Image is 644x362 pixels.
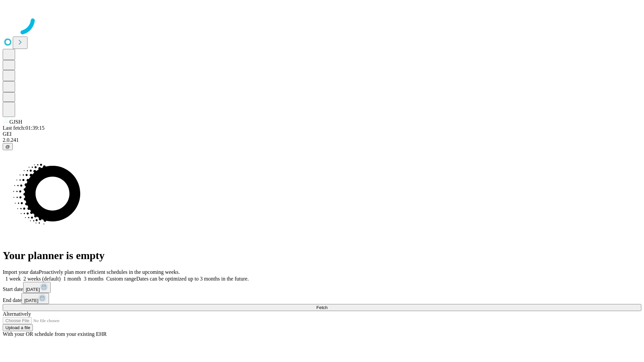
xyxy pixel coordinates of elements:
[5,144,10,149] span: @
[3,304,641,311] button: Fetch
[3,269,39,275] span: Import your data
[3,137,641,143] div: 2.0.241
[3,293,641,304] div: End date
[23,282,51,293] button: [DATE]
[3,131,641,137] div: GEI
[63,276,81,282] span: 1 month
[136,276,249,282] span: Dates can be optimized up to 3 months in the future.
[84,276,104,282] span: 3 months
[24,298,38,303] span: [DATE]
[5,276,21,282] span: 1 week
[3,143,13,150] button: @
[3,249,641,262] h1: Your planner is empty
[39,269,180,275] span: Proactively plan more efficient schedules in the upcoming weeks.
[3,311,31,317] span: Alternatively
[106,276,136,282] span: Custom range
[3,331,107,337] span: With your OR schedule from your existing EHR
[23,276,61,282] span: 2 weeks (default)
[3,282,641,293] div: Start date
[9,119,22,125] span: GJSH
[21,293,49,304] button: [DATE]
[3,324,33,331] button: Upload a file
[3,125,45,131] span: Last fetch: 01:39:15
[316,305,327,310] span: Fetch
[26,287,40,292] span: [DATE]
